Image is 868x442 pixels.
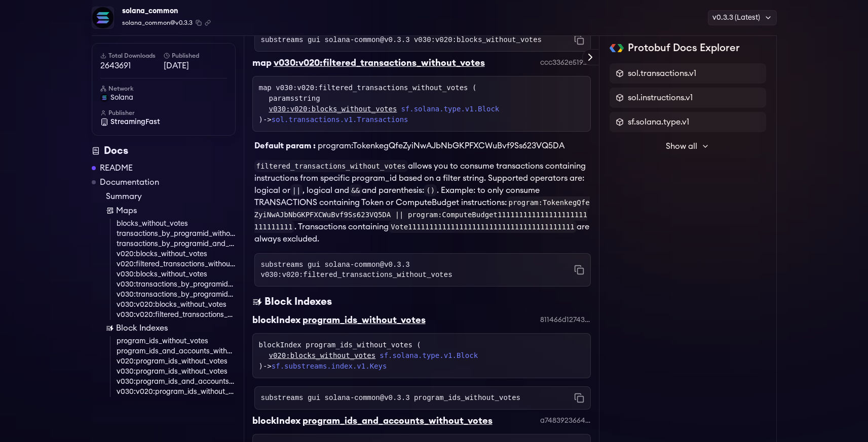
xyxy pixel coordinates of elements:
a: blocks_without_votes [117,219,236,229]
h6: Total Downloads [100,52,164,60]
code: substreams gui solana-common@v0.3.3 v030:v020:filtered_transactions_without_votes [261,260,574,280]
a: StreamingFast [100,117,227,127]
a: v030:v020:program_ids_without_votes [117,387,236,397]
div: v030:v020:filtered_transactions_without_votes [274,56,485,70]
a: v030:v020:blocks_without_votes [117,300,236,310]
div: paramsstring [269,93,584,104]
img: Block Index icon [106,324,114,332]
div: a7483923664a93d99c97ce0898c32c3becbbce77 [540,416,591,426]
button: Copy command to clipboard [574,393,584,403]
code: && [349,184,362,196]
a: Block Indexes [106,322,236,334]
code: filtered_transactions_without_votes [254,160,408,172]
code: substreams gui solana-common@v0.3.3 v030:v020:blocks_without_votes [261,35,542,45]
div: blockIndex [252,313,300,327]
div: solana_common [122,4,211,18]
a: sol.transactions.v1.Transactions [272,115,408,124]
a: program_ids_without_votes [117,336,236,346]
button: Copy .spkg link to clipboard [205,20,211,26]
div: 811466d12743a8b02be8ba6649cfa9a24aa1af62 [540,315,591,325]
h2: Protobuf Docs Explorer [628,41,740,55]
h6: Network [100,85,227,93]
img: Package Logo [92,7,114,28]
a: Documentation [100,176,159,188]
a: transactions_by_programid_without_votes [117,229,236,239]
a: v020:blocks_without_votes [117,249,236,259]
a: v020:filtered_transactions_without_votes [117,259,236,269]
p: allows you to consume transactions containing instructions from specific program_id based on a fi... [254,160,591,245]
img: Protobuf [610,44,624,52]
code: substreams gui solana-common@v0.3.3 program_ids_without_votes [261,393,520,403]
span: 2643691 [100,60,164,72]
div: v0.3.3 (Latest) [708,10,777,25]
a: README [100,162,133,174]
div: blockIndex [252,414,300,428]
a: Summary [106,190,236,203]
span: [DATE] [164,60,227,72]
code: || [290,184,303,196]
button: Show all [610,136,766,156]
a: v030:v020:filtered_transactions_without_votes [117,310,236,320]
div: ccc3362e519a9eec745093ac483c80abe0134109 [540,58,591,68]
span: solana [110,93,133,103]
span: program:TokenkegQfeZyiNwAJbNbGKPFXCWuBvf9Ss623VQ5DA [318,142,564,150]
span: sf.solana.type.v1 [628,116,689,128]
a: v030:transactions_by_programid_and_account_without_votes [117,290,236,300]
a: v020:blocks_without_votes [269,350,376,361]
button: Copy package name and version [196,20,202,26]
span: Show all [666,140,697,152]
span: solana_common@v0.3.3 [122,18,193,27]
a: v030:blocks_without_votes [117,269,236,279]
span: StreamingFast [110,117,160,127]
a: v020:program_ids_without_votes [117,356,236,367]
button: Copy command to clipboard [574,265,584,275]
span: sol.instructions.v1 [628,92,693,104]
div: blockIndex program_ids_without_votes ( ) [259,340,584,372]
div: program_ids_and_accounts_without_votes [303,414,493,428]
code: program:TokenkegQfeZyiNwAJbNbGKPFXCWuBvf9Ss623VQ5DA || program:ComputeBudget111111111111111111111... [254,196,590,233]
div: Docs [92,144,236,158]
div: map [252,56,272,70]
code: () [424,184,437,196]
a: sf.solana.type.v1.Block [380,350,478,361]
h6: Published [164,52,227,60]
b: Default param : [254,142,316,150]
a: solana [100,93,227,103]
a: v030:program_ids_and_accounts_without_votes [117,377,236,387]
button: Copy command to clipboard [574,35,584,45]
img: Block Indexes icon [252,295,262,309]
img: solana [100,94,108,102]
a: v030:program_ids_without_votes [117,367,236,377]
code: Vote111111111111111111111111111111111111111 [389,221,576,233]
span: sol.transactions.v1 [628,67,696,79]
span: -> [263,362,387,370]
img: Map icon [106,207,114,215]
a: program_ids_and_accounts_without_votes [117,346,236,356]
div: program_ids_without_votes [303,313,426,327]
a: Maps [106,205,236,217]
a: v030:v020:blocks_without_votes [269,104,397,114]
a: sf.substreams.index.v1.Keys [272,362,387,370]
span: -> [263,115,408,124]
div: map v030:v020:filtered_transactions_without_votes ( ) [259,83,584,125]
div: Block Indexes [265,295,332,309]
a: sf.solana.type.v1.Block [401,104,499,114]
h6: Publisher [100,109,227,117]
a: transactions_by_programid_and_account_without_votes [117,239,236,249]
a: v030:transactions_by_programid_without_votes [117,279,236,290]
